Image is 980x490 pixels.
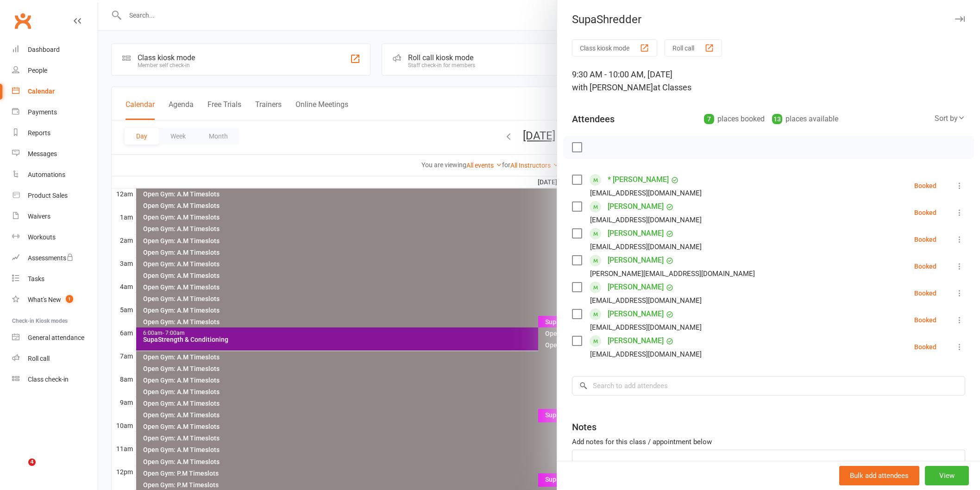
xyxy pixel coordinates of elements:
[590,214,702,226] div: [EMAIL_ADDRESS][DOMAIN_NAME]
[935,113,965,125] div: Sort by
[11,9,34,32] a: Clubworx
[28,129,50,137] div: Reports
[914,182,936,189] div: Booked
[28,296,61,303] div: What's New
[914,290,936,296] div: Booked
[12,102,98,123] a: Payments
[12,206,98,227] a: Waivers
[28,334,84,341] div: General attendance
[12,369,98,390] a: Class kiosk mode
[9,459,31,481] iframe: Intercom live chat
[704,114,714,124] div: 7
[572,39,657,57] button: Class kiosk mode
[572,421,597,433] div: Notes
[772,113,838,126] div: places available
[925,466,969,485] button: View
[12,185,98,206] a: Product Sales
[28,108,57,116] div: Payments
[590,187,702,199] div: [EMAIL_ADDRESS][DOMAIN_NAME]
[12,39,98,60] a: Dashboard
[66,295,73,303] span: 1
[12,348,98,369] a: Roll call
[653,82,691,92] span: at Classes
[28,171,65,178] div: Automations
[28,213,50,220] div: Waivers
[12,327,98,348] a: General attendance kiosk mode
[608,333,664,348] a: [PERSON_NAME]
[12,123,98,144] a: Reports
[12,164,98,185] a: Automations
[572,68,965,94] div: 9:30 AM - 10:00 AM, [DATE]
[590,295,702,307] div: [EMAIL_ADDRESS][DOMAIN_NAME]
[12,289,98,310] a: What's New1
[12,81,98,102] a: Calendar
[839,466,919,485] button: Bulk add attendees
[28,355,50,362] div: Roll call
[572,82,653,92] span: with [PERSON_NAME]
[914,344,936,350] div: Booked
[12,60,98,81] a: People
[914,236,936,243] div: Booked
[28,459,36,466] span: 4
[12,248,98,269] a: Assessments
[28,192,68,199] div: Product Sales
[914,263,936,270] div: Booked
[665,39,722,57] button: Roll call
[572,376,965,396] input: Search to add attendees
[28,150,57,157] div: Messages
[608,280,664,295] a: [PERSON_NAME]
[608,226,664,241] a: [PERSON_NAME]
[772,114,782,124] div: 13
[28,376,69,383] div: Class check-in
[590,241,702,253] div: [EMAIL_ADDRESS][DOMAIN_NAME]
[914,209,936,216] div: Booked
[608,253,664,268] a: [PERSON_NAME]
[12,144,98,164] a: Messages
[914,317,936,323] div: Booked
[590,348,702,360] div: [EMAIL_ADDRESS][DOMAIN_NAME]
[590,268,755,280] div: [PERSON_NAME][EMAIL_ADDRESS][DOMAIN_NAME]
[557,13,980,26] div: SupaShredder
[12,269,98,289] a: Tasks
[590,321,702,333] div: [EMAIL_ADDRESS][DOMAIN_NAME]
[608,307,664,321] a: [PERSON_NAME]
[28,67,47,74] div: People
[28,275,44,283] div: Tasks
[572,113,615,126] div: Attendees
[28,254,74,262] div: Assessments
[608,172,669,187] a: * [PERSON_NAME]
[12,227,98,248] a: Workouts
[572,436,965,447] div: Add notes for this class / appointment below
[28,88,55,95] div: Calendar
[28,46,60,53] div: Dashboard
[28,233,56,241] div: Workouts
[704,113,765,126] div: places booked
[608,199,664,214] a: [PERSON_NAME]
